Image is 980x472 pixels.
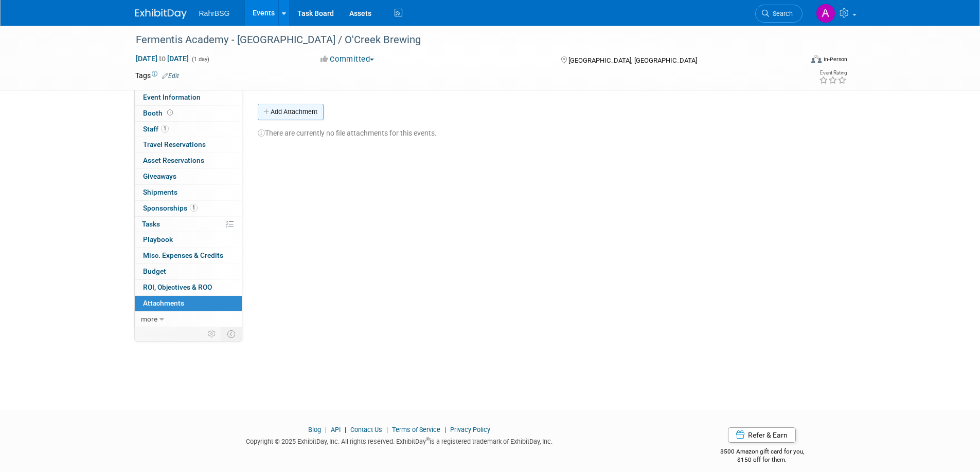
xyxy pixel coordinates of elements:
[143,299,184,307] span: Attachments
[135,217,242,232] a: Tasks
[142,220,160,228] span: Tasks
[135,435,664,446] div: Copyright © 2025 ExhibitDay, Inc. All rights reserved. ExhibitDay is a registered trademark of Ex...
[141,315,157,323] span: more
[135,201,242,216] a: Sponsorships1
[135,248,242,263] a: Misc. Expenses & Credits
[157,54,167,63] span: to
[350,426,382,433] a: Contact Us
[342,426,349,433] span: |
[143,156,204,164] span: Asset Reservations
[679,456,845,464] div: $150 off for them.
[819,70,847,75] div: Event Rating
[392,426,440,433] a: Terms of Service
[135,169,242,184] a: Giveaways
[143,235,173,243] span: Playbook
[135,232,242,248] a: Playbook
[143,140,206,148] span: Travel Reservations
[143,172,176,180] span: Giveaways
[135,9,187,19] img: ExhibitDay
[769,10,793,17] span: Search
[135,122,242,137] a: Staff1
[323,426,329,433] span: |
[135,312,242,327] a: more
[191,56,209,63] span: (1 day)
[143,283,212,291] span: ROI, Objectives & ROO
[135,264,242,279] a: Budget
[161,125,169,133] span: 1
[143,267,166,275] span: Budget
[203,327,221,341] td: Personalize Event Tab Strip
[135,90,242,105] a: Event Information
[190,204,198,212] span: 1
[143,204,198,212] span: Sponsorships
[426,437,430,442] sup: ®
[143,125,169,133] span: Staff
[135,296,242,311] a: Attachments
[221,327,242,341] td: Toggle Event Tabs
[742,53,848,69] div: Event Format
[331,426,341,433] a: API
[143,93,201,101] span: Event Information
[384,426,390,433] span: |
[135,137,242,153] a: Travel Reservations
[679,441,845,464] div: $500 Amazon gift card for you,
[143,188,177,196] span: Shipments
[132,31,787,49] div: Fermentis Academy - [GEOGRAPHIC_DATA] / O'Creek Brewing
[317,54,378,65] button: Committed
[135,70,179,81] td: Tags
[728,427,796,443] a: Refer & Earn
[135,280,242,295] a: ROI, Objectives & ROO
[823,55,847,63] div: In-Person
[450,426,490,433] a: Privacy Policy
[816,4,835,23] img: Anna-Lisa Brewer
[165,109,175,117] span: Booth not reserved yet
[199,9,230,17] span: RahrBSG
[135,153,242,168] a: Asset Reservations
[568,56,697,64] span: [GEOGRAPHIC_DATA], [GEOGRAPHIC_DATA]
[258,104,324,120] button: Add Attachment
[811,55,822,63] img: Format-Inperson.png
[143,251,223,259] span: Misc. Expenses & Credits
[442,426,449,433] span: |
[162,72,179,80] a: Edit
[755,5,803,23] a: Search
[135,185,242,200] a: Shipments
[143,109,175,117] span: Booth
[135,106,242,121] a: Booth
[308,426,321,433] a: Blog
[135,54,189,63] span: [DATE] [DATE]
[258,120,838,138] div: There are currently no file attachments for this events.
